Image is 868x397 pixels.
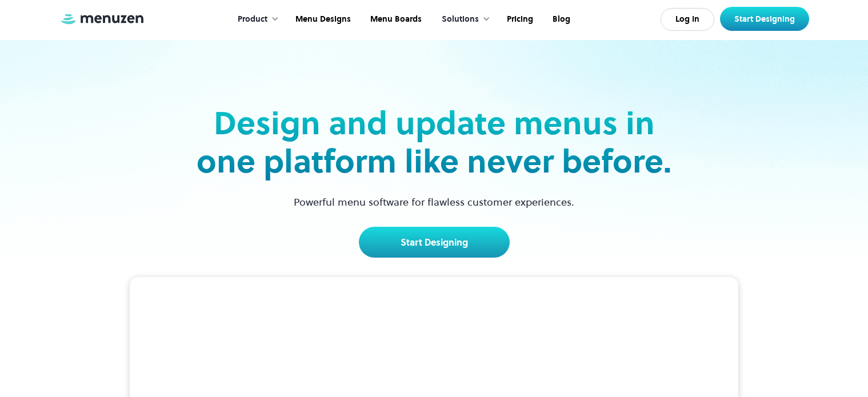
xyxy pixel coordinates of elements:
a: Start Designing [359,227,510,258]
div: Solutions [430,2,496,37]
div: Solutions [442,13,479,26]
a: Log In [661,8,714,31]
div: Product [238,13,267,26]
h2: Design and update menus in one platform like never before. [193,104,675,181]
a: Menu Boards [359,2,430,37]
a: Blog [542,2,579,37]
a: Start Designing [720,7,809,31]
div: Product [226,2,285,37]
a: Pricing [496,2,542,37]
p: Powerful menu software for flawless customer experiences. [279,194,589,210]
a: Menu Designs [285,2,359,37]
